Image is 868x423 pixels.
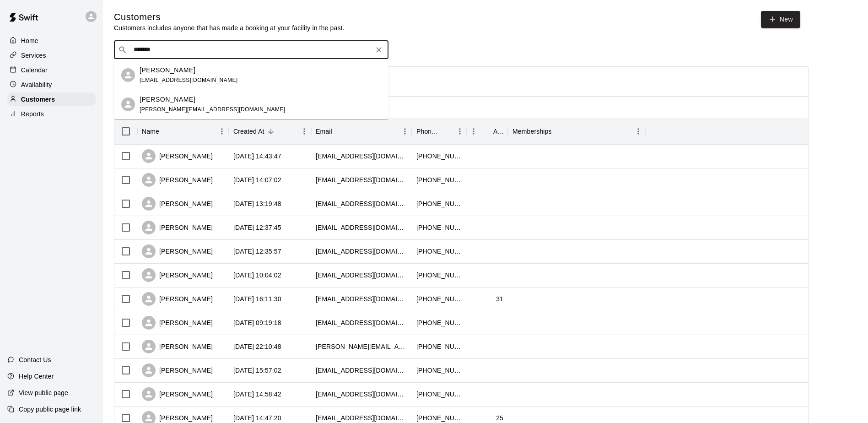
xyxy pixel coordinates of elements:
p: Home [21,36,38,45]
div: joodes@gmail.com [316,247,407,256]
div: Name [142,119,159,144]
div: 2025-09-18 22:10:48 [233,342,281,351]
div: 2025-09-17 14:47:20 [233,413,281,423]
div: [PERSON_NAME] [142,173,213,187]
button: Menu [215,125,229,138]
div: 2025-09-20 12:35:57 [233,247,281,256]
div: +14155314059 [416,271,462,280]
div: 2025-09-17 14:58:42 [233,390,281,399]
div: Age [493,119,503,144]
p: Customers includes anyone that has made a booking at your facility in the past. [114,23,345,33]
button: Sort [332,125,345,138]
div: 25 [496,413,503,423]
div: +14153288758 [416,366,462,375]
div: Phone Number [416,119,440,144]
div: Services [7,49,96,62]
div: rbmpoon@gmail.com [316,223,407,232]
button: Sort [264,125,277,138]
button: Sort [552,125,565,138]
div: +15592174192 [416,294,462,304]
div: +19172083342 [416,152,462,161]
p: View public page [19,388,68,397]
p: Customers [21,95,55,104]
button: Clear [372,43,385,56]
div: [PERSON_NAME] [142,244,213,258]
div: Chris Alfiero [121,68,135,82]
div: +18476066705 [416,390,462,399]
div: Phone Number [412,119,467,144]
div: [PERSON_NAME] [142,221,213,234]
div: Memberships [512,119,552,144]
div: 2025-09-19 16:11:30 [233,294,281,304]
button: Sort [159,125,172,138]
div: [PERSON_NAME] [142,363,213,377]
div: domeyko@hotmail.com [316,175,407,184]
div: +14156861313 [416,413,462,423]
button: Menu [631,125,645,138]
a: Availability [7,78,96,92]
div: mstunz69@gmail.com [316,199,407,208]
p: Services [21,51,46,60]
div: sethsmoot@gmail.com [316,152,407,161]
div: [PERSON_NAME] [142,387,213,401]
div: anjlilani@gmail.com [316,271,407,280]
div: Memberships [508,119,645,144]
div: [PERSON_NAME] [142,316,213,330]
div: 2025-09-20 14:43:47 [233,152,281,161]
a: New [761,11,800,28]
div: jtmoore86@gmail.com [316,390,407,399]
button: Sort [480,125,493,138]
div: tbonesports23@yahoo.com [316,413,407,423]
span: [EMAIL_ADDRESS][DOMAIN_NAME] [140,77,238,83]
button: Menu [398,125,412,138]
div: Chris Augusto [121,98,135,111]
div: Search customers by name or email [114,41,388,59]
div: [PERSON_NAME] [142,268,213,282]
div: [PERSON_NAME] [142,292,213,306]
div: Email [311,119,412,144]
div: taighlor.rank@gmail.com [316,294,407,304]
p: Help Center [19,372,54,381]
div: Email [316,119,332,144]
div: 2025-09-20 10:04:02 [233,271,281,280]
div: rguasco@gmail.com [316,318,407,327]
p: Reports [21,109,44,119]
button: Sort [440,125,453,138]
div: karenkchen3@gmail.com [316,366,407,375]
div: Name [137,119,229,144]
div: escoto.shannon@gmail.com [316,342,407,351]
a: Home [7,34,96,48]
div: +19168382100 [416,199,462,208]
div: [PERSON_NAME] [142,197,213,211]
button: Menu [467,125,480,138]
div: 2025-09-19 09:19:18 [233,318,281,327]
p: Copy public page link [19,405,81,414]
div: [PERSON_NAME] [142,340,213,353]
div: 2025-09-20 12:37:45 [233,223,281,232]
h5: Customers [114,11,345,23]
p: [PERSON_NAME] [140,65,195,75]
a: Reports [7,107,96,121]
div: 2025-09-20 14:07:02 [233,175,281,184]
p: Calendar [21,65,48,75]
div: +14153103266 [416,342,462,351]
div: +14153352515 [416,318,462,327]
div: 2025-09-18 15:57:02 [233,366,281,375]
a: Calendar [7,63,96,77]
div: 31 [496,294,503,304]
div: +14153701370 [416,223,462,232]
div: +19162064268 [416,247,462,256]
div: Created At [229,119,311,144]
div: Created At [233,119,264,144]
div: +19176700105 [416,175,462,184]
a: Customers [7,92,96,106]
div: Age [467,119,508,144]
span: [PERSON_NAME][EMAIL_ADDRESS][DOMAIN_NAME] [140,106,285,113]
button: Menu [453,125,467,138]
p: Contact Us [19,355,51,364]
